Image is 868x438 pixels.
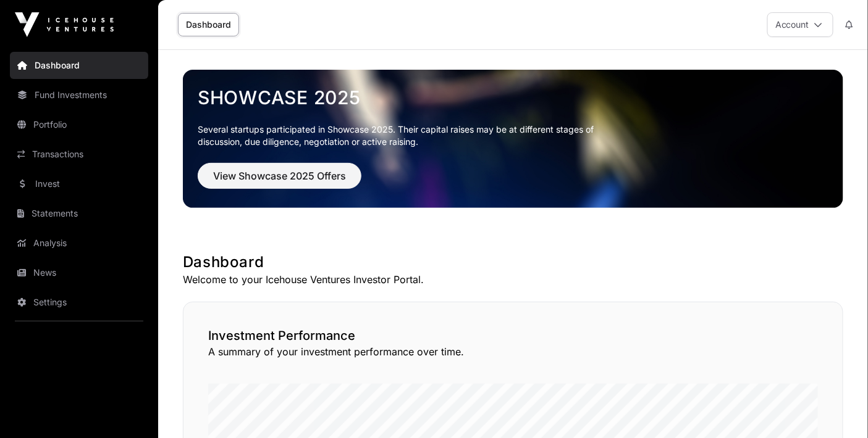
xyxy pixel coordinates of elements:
[198,123,613,148] p: Several startups participated in Showcase 2025. Their capital raises may be at different stages o...
[15,12,114,37] img: Icehouse Ventures Logo
[213,168,346,183] span: View Showcase 2025 Offers
[10,52,148,79] a: Dashboard
[178,13,239,36] a: Dashboard
[10,111,148,138] a: Portfolio
[10,259,148,286] a: News
[10,81,148,109] a: Fund Investments
[767,12,833,37] button: Account
[806,379,868,438] iframe: Chat Widget
[198,163,361,189] button: View Showcase 2025 Offers
[198,86,828,109] a: Showcase 2025
[208,327,818,344] h2: Investment Performance
[183,70,843,208] img: Showcase 2025
[10,229,148,257] a: Analysis
[198,175,361,188] a: View Showcase 2025 Offers
[183,272,843,287] p: Welcome to your Icehouse Ventures Investor Portal.
[10,289,148,316] a: Settings
[10,141,148,168] a: Transactions
[10,200,148,227] a: Statements
[183,252,843,272] h1: Dashboard
[208,344,818,359] p: A summary of your investment performance over time.
[10,170,148,197] a: Invest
